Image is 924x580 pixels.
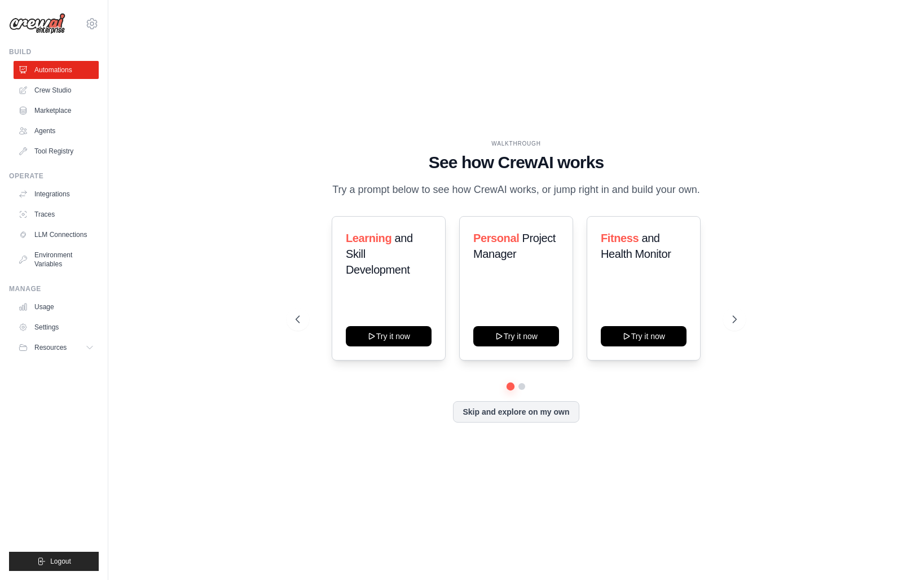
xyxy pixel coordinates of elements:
button: Resources [14,339,99,357]
button: Skip and explore on my own [453,401,579,423]
span: Personal [473,232,519,244]
span: Learning [346,232,391,244]
a: Tool Registry [14,142,99,160]
p: Try a prompt below to see how CrewAI works, or jump right in and build your own. [327,182,706,198]
button: Logout [9,552,99,571]
div: Build [9,47,99,56]
img: Logo [9,13,65,34]
div: Operate [9,172,99,181]
a: Automations [14,61,99,79]
span: Logout [50,557,71,566]
div: WALKTHROUGH [296,139,736,148]
button: Try it now [601,326,687,346]
span: Resources [34,343,67,352]
span: Fitness [601,232,639,244]
a: Environment Variables [14,246,99,273]
a: Marketplace [14,102,99,120]
h1: See how CrewAI works [296,152,736,173]
span: and Skill Development [346,232,413,276]
button: Try it now [346,326,432,346]
a: Settings [14,318,99,336]
a: Integrations [14,185,99,203]
a: Agents [14,122,99,140]
a: Crew Studio [14,81,99,99]
a: LLM Connections [14,226,99,244]
a: Usage [14,298,99,316]
button: Try it now [473,326,559,346]
a: Traces [14,205,99,223]
div: Manage [9,284,99,293]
